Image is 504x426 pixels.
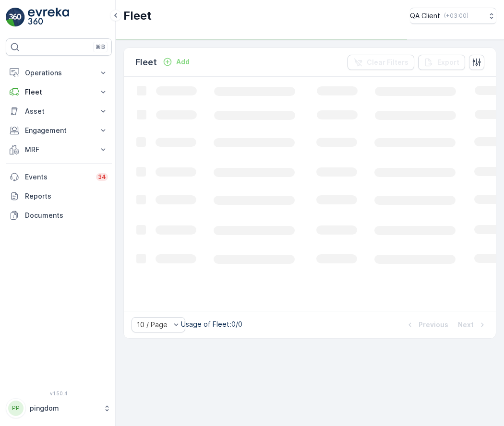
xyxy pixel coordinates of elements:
[159,56,193,68] button: Add
[25,172,90,182] p: Events
[410,11,440,21] p: QA Client
[458,320,474,330] p: Next
[25,191,108,201] p: Reports
[404,319,449,331] button: Previous
[6,8,25,27] img: logo
[457,319,488,331] button: Next
[25,211,108,220] p: Documents
[6,63,112,83] button: Operations
[176,57,190,67] p: Add
[6,206,112,225] a: Documents
[348,55,414,70] button: Clear Filters
[8,401,24,416] div: PP
[6,187,112,206] a: Reports
[25,126,93,135] p: Engagement
[6,390,112,396] span: v 1.50.4
[418,55,465,70] button: Export
[135,56,157,69] p: Fleet
[25,106,93,116] p: Asset
[6,121,112,140] button: Engagement
[6,398,112,418] button: PPpingdom
[123,8,152,24] p: Fleet
[25,87,93,97] p: Fleet
[181,319,242,329] p: Usage of Fleet : 0/0
[6,140,112,159] button: MRF
[419,320,448,330] p: Previous
[6,83,112,102] button: Fleet
[410,8,496,24] button: QA Client(+03:00)
[437,58,459,67] p: Export
[367,58,408,67] p: Clear Filters
[96,43,105,51] p: ⌘B
[444,12,468,20] p: ( +03:00 )
[25,68,93,78] p: Operations
[6,167,112,187] a: Events34
[98,173,106,181] p: 34
[30,403,98,413] p: pingdom
[28,8,69,27] img: logo_light-DOdMpM7g.png
[6,102,112,121] button: Asset
[25,145,93,154] p: MRF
